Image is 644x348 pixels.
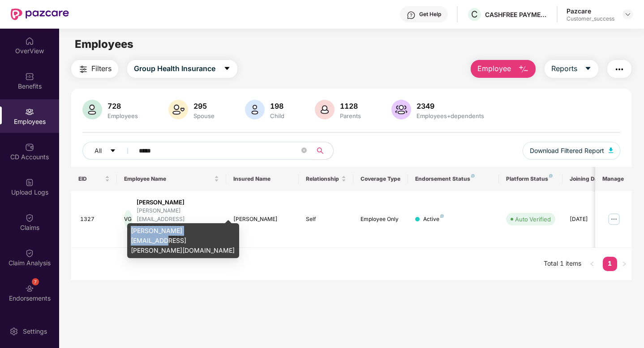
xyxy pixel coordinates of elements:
span: caret-down [223,65,231,73]
th: Employee Name [117,167,226,191]
div: Employees+dependents [415,112,486,119]
div: 728 [106,102,140,110]
div: 1128 [338,102,363,110]
div: Active [423,215,444,224]
img: svg+xml;base64,PHN2ZyBpZD0iQ2xhaW0iIHhtbG5zPSJodHRwOi8vd3d3LnczLm9yZy8yMDAwL3N2ZyIgd2lkdGg9IjIwIi... [25,249,34,258]
div: Spouse [192,112,216,119]
img: svg+xml;base64,PHN2ZyB4bWxucz0iaHR0cDovL3d3dy53My5vcmcvMjAwMC9zdmciIHdpZHRoPSI4IiBoZWlnaHQ9IjgiIH... [549,174,553,178]
li: 1 [603,257,617,271]
div: [PERSON_NAME] [233,215,292,224]
div: Settings [20,327,50,336]
img: svg+xml;base64,PHN2ZyBpZD0iU2V0dGluZy0yMHgyMCIgeG1sbnM9Imh0dHA6Ly93d3cudzMub3JnLzIwMDAvc3ZnIiB3aW... [9,327,18,336]
li: Next Page [617,257,631,271]
img: svg+xml;base64,PHN2ZyBpZD0iRHJvcGRvd24tMzJ4MzIiIHhtbG5zPSJodHRwOi8vd3d3LnczLm9yZy8yMDAwL3N2ZyIgd2... [624,11,631,18]
img: svg+xml;base64,PHN2ZyB4bWxucz0iaHR0cDovL3d3dy53My5vcmcvMjAwMC9zdmciIHhtbG5zOnhsaW5rPSJodHRwOi8vd3... [315,100,335,119]
div: 295 [192,102,216,110]
button: search [311,142,334,160]
img: svg+xml;base64,PHN2ZyBpZD0iQmVuZWZpdHMiIHhtbG5zPSJodHRwOi8vd3d3LnczLm9yZy8yMDAwL3N2ZyIgd2lkdGg9Ij... [25,72,34,81]
img: svg+xml;base64,PHN2ZyB4bWxucz0iaHR0cDovL3d3dy53My5vcmcvMjAwMC9zdmciIHhtbG5zOnhsaW5rPSJodHRwOi8vd3... [391,100,411,119]
img: svg+xml;base64,PHN2ZyB4bWxucz0iaHR0cDovL3d3dy53My5vcmcvMjAwMC9zdmciIHdpZHRoPSIyNCIgaGVpZ2h0PSIyNC... [614,64,625,75]
img: svg+xml;base64,PHN2ZyB4bWxucz0iaHR0cDovL3d3dy53My5vcmcvMjAwMC9zdmciIHhtbG5zOnhsaW5rPSJodHRwOi8vd3... [609,148,613,153]
th: Relationship [299,167,353,191]
button: Group Health Insurancecaret-down [127,60,237,78]
span: Download Filtered Report [530,146,604,156]
span: left [589,261,595,267]
img: svg+xml;base64,PHN2ZyB4bWxucz0iaHR0cDovL3d3dy53My5vcmcvMjAwMC9zdmciIHhtbG5zOnhsaW5rPSJodHRwOi8vd3... [245,100,265,119]
span: caret-down [584,65,592,73]
span: Relationship [306,175,339,182]
div: Employees [106,112,140,119]
div: Platform Status [506,175,555,182]
img: svg+xml;base64,PHN2ZyB4bWxucz0iaHR0cDovL3d3dy53My5vcmcvMjAwMC9zdmciIHhtbG5zOnhsaW5rPSJodHRwOi8vd3... [518,64,529,75]
img: svg+xml;base64,PHN2ZyB4bWxucz0iaHR0cDovL3d3dy53My5vcmcvMjAwMC9zdmciIHhtbG5zOnhsaW5rPSJodHRwOi8vd3... [82,100,102,119]
button: Reportscaret-down [545,60,598,78]
div: 1327 [80,215,110,224]
button: right [617,257,631,271]
div: [PERSON_NAME][EMAIL_ADDRESS][PERSON_NAME][DOMAIN_NAME] [127,223,239,258]
div: 198 [268,102,286,110]
img: New Pazcare Logo [11,8,69,20]
div: Self [306,215,346,224]
span: Reports [551,63,577,74]
img: svg+xml;base64,PHN2ZyBpZD0iSG9tZSIgeG1sbnM9Imh0dHA6Ly93d3cudzMub3JnLzIwMDAvc3ZnIiB3aWR0aD0iMjAiIG... [25,37,34,46]
div: CASHFREE PAYMENTS INDIA PVT. LTD. [485,10,548,19]
button: Filters [71,60,118,78]
th: EID [71,167,117,191]
img: svg+xml;base64,PHN2ZyBpZD0iQ2xhaW0iIHhtbG5zPSJodHRwOi8vd3d3LnczLm9yZy8yMDAwL3N2ZyIgd2lkdGg9IjIwIi... [25,213,34,222]
span: EID [78,175,103,182]
img: svg+xml;base64,PHN2ZyB4bWxucz0iaHR0cDovL3d3dy53My5vcmcvMjAwMC9zdmciIHdpZHRoPSI4IiBoZWlnaHQ9IjgiIH... [440,214,444,218]
div: Auto Verified [515,215,551,224]
button: Download Filtered Report [523,142,620,160]
div: Employee Only [361,215,401,224]
img: svg+xml;base64,PHN2ZyB4bWxucz0iaHR0cDovL3d3dy53My5vcmcvMjAwMC9zdmciIHdpZHRoPSI4IiBoZWlnaHQ9IjgiIH... [471,174,475,178]
span: close-circle [301,147,307,155]
div: Child [268,112,286,119]
li: Total 1 items [544,257,581,271]
img: svg+xml;base64,PHN2ZyBpZD0iRW5kb3JzZW1lbnRzIiB4bWxucz0iaHR0cDovL3d3dy53My5vcmcvMjAwMC9zdmciIHdpZH... [25,284,34,293]
img: svg+xml;base64,PHN2ZyBpZD0iQ0RfQWNjb3VudHMiIGRhdGEtbmFtZT0iQ0QgQWNjb3VudHMiIHhtbG5zPSJodHRwOi8vd3... [25,143,34,152]
span: Employees [75,38,133,51]
div: Parents [338,112,363,119]
th: Insured Name [226,167,299,191]
th: Coverage Type [353,167,408,191]
th: Joining Date [562,167,617,191]
span: right [622,261,627,267]
img: svg+xml;base64,PHN2ZyBpZD0iRW1wbG95ZWVzIiB4bWxucz0iaHR0cDovL3d3dy53My5vcmcvMjAwMC9zdmciIHdpZHRoPS... [25,107,34,116]
span: All [94,146,102,156]
img: svg+xml;base64,PHN2ZyBpZD0iVXBsb2FkX0xvZ3MiIGRhdGEtbmFtZT0iVXBsb2FkIExvZ3MiIHhtbG5zPSJodHRwOi8vd3... [25,178,34,187]
div: [DATE] [570,215,610,224]
span: C [471,9,478,20]
span: Group Health Insurance [134,63,215,74]
th: Manage [595,167,631,191]
img: svg+xml;base64,PHN2ZyB4bWxucz0iaHR0cDovL3d3dy53My5vcmcvMjAwMC9zdmciIHdpZHRoPSIyNCIgaGVpZ2h0PSIyNC... [78,64,89,75]
span: Employee [477,63,511,74]
div: 7 [32,278,39,285]
button: left [585,257,599,271]
span: caret-down [110,148,116,155]
div: [PERSON_NAME] [137,198,219,207]
a: 1 [603,257,617,270]
span: Filters [91,63,112,74]
div: VG [124,210,132,228]
button: Allcaret-down [82,142,137,160]
img: svg+xml;base64,PHN2ZyBpZD0iSGVscC0zMngzMiIgeG1sbnM9Imh0dHA6Ly93d3cudzMub3JnLzIwMDAvc3ZnIiB3aWR0aD... [407,11,416,20]
li: Previous Page [585,257,599,271]
div: [PERSON_NAME][EMAIL_ADDRESS][PERSON_NAME][DOMAIN_NAME]... [137,207,219,240]
span: Employee Name [124,175,212,182]
span: search [311,147,329,154]
button: Employee [471,60,536,78]
div: Pazcare [567,7,614,15]
div: Customer_success [567,15,614,22]
div: 2349 [415,102,486,110]
img: manageButton [607,212,621,226]
div: Get Help [419,11,441,18]
span: close-circle [301,148,307,153]
img: svg+xml;base64,PHN2ZyB4bWxucz0iaHR0cDovL3d3dy53My5vcmcvMjAwMC9zdmciIHhtbG5zOnhsaW5rPSJodHRwOi8vd3... [168,100,188,119]
div: Endorsement Status [415,175,492,182]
